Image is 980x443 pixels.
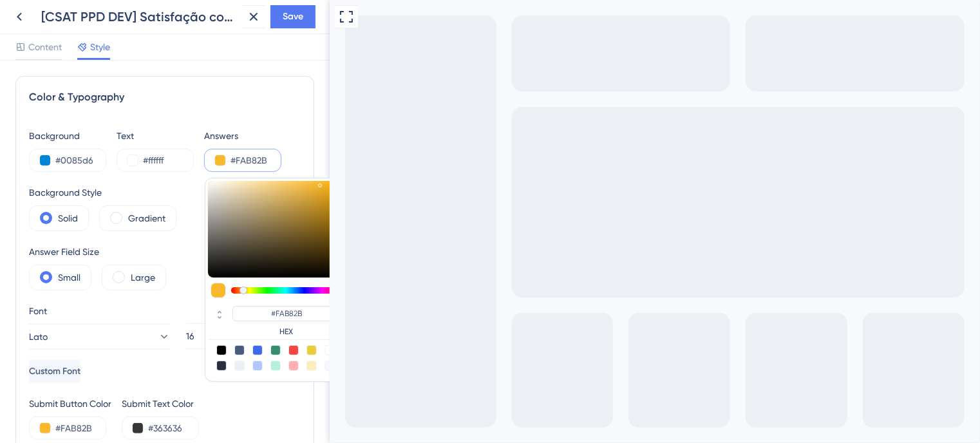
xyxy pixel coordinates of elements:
span: Custom Font [29,364,80,379]
span: Save [283,9,303,24]
div: Background Style [29,185,176,200]
div: Answers [204,128,281,144]
span: Style [90,39,110,55]
div: Answer Field Size [29,244,166,259]
span: Content [28,39,62,55]
div: Color & Typography [29,90,301,105]
div: O quão satisfeito você está com nossa Plataforma? [15,33,247,49]
label: Gradient [128,211,165,226]
label: HEX [232,326,341,337]
span: 16 [186,328,194,344]
span: Lato [29,329,48,344]
div: Rate 3 star [120,59,131,72]
button: Lato [29,324,171,350]
div: Pouco! [100,80,129,91]
div: Rate 2 star [110,59,120,72]
div: Close survey [232,10,247,26]
div: Rate 1 star [100,59,110,72]
button: Save [270,5,316,28]
div: [CSAT PPD DEV] Satisfação com produto. [41,8,237,26]
button: Custom Font [29,360,80,383]
div: Muito! [129,80,157,91]
div: Submit Text Color [122,396,199,411]
div: Rate 4 star [131,59,141,72]
div: Go to Question 2 [31,10,46,26]
label: Solid [58,211,78,226]
div: star rating [100,59,158,72]
div: Rate 5 star [141,59,151,72]
div: Text [117,128,194,144]
button: 16 [186,323,238,349]
label: Small [58,270,80,285]
span: Question 1 / 3 [121,10,137,26]
div: Background [29,128,106,144]
label: Large [131,270,155,285]
div: Font [29,303,171,319]
div: Submit Button Color [29,396,111,411]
